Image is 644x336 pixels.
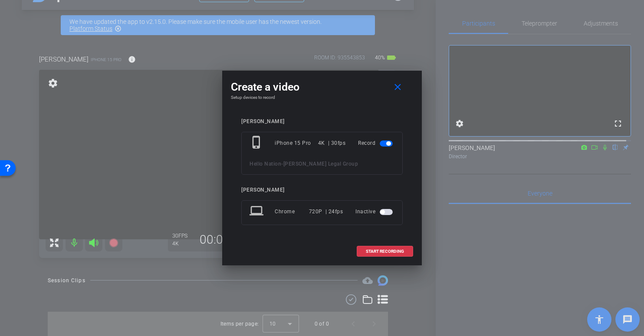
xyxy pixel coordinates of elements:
div: Record [358,135,394,151]
span: START RECORDING [366,249,404,254]
div: [PERSON_NAME] [241,118,403,125]
mat-icon: phone_iphone [250,135,265,151]
div: 720P | 24fps [309,204,343,219]
span: [PERSON_NAME] Legal Group [283,161,358,167]
mat-icon: close [392,82,403,93]
div: Create a video [231,79,413,95]
div: Chrome [275,204,309,219]
div: [PERSON_NAME] [241,187,403,193]
mat-icon: laptop [250,204,265,219]
span: Hello Nation [250,161,281,167]
div: iPhone 15 Pro [275,135,318,151]
h4: Setup devices to record [231,95,413,100]
div: 4K | 30fps [318,135,346,151]
div: Inactive [355,204,394,219]
button: START RECORDING [357,246,413,257]
span: - [281,161,283,167]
